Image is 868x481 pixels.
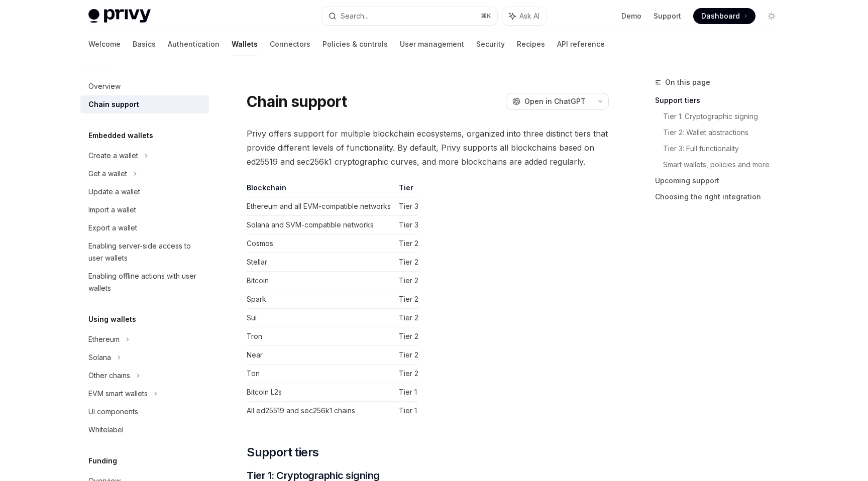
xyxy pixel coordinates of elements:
a: Import a wallet [80,201,209,219]
td: Tier 2 [395,327,418,346]
a: Update a wallet [80,183,209,201]
button: Search...⌘K [321,7,497,25]
a: Security [476,32,505,56]
td: Tier 2 [395,234,418,253]
td: Tier 2 [395,272,418,290]
div: Solana [88,351,111,364]
h5: Using wallets [88,313,136,325]
a: Whitelabel [80,421,209,439]
a: Basics [133,32,156,56]
td: Tier 2 [395,290,418,309]
td: Tier 3 [395,197,418,216]
td: Tier 1 [395,402,418,420]
span: Privy offers support for multiple blockchain ecosystems, organized into three distinct tiers that... [247,127,609,169]
div: Whitelabel [88,424,124,436]
div: Overview [88,80,121,92]
a: Tier 1: Cryptographic signing [663,108,788,125]
span: Ask AI [519,11,539,21]
a: API reference [557,32,605,56]
th: Blockchain [247,183,395,197]
span: Support tiers [247,444,318,460]
td: Spark [247,290,395,309]
div: Export a wallet [88,222,137,234]
td: Ethereum and all EVM-compatible networks [247,197,395,216]
div: Enabling offline actions with user wallets [88,270,203,294]
a: Dashboard [693,8,755,24]
td: All ed25519 and sec256k1 chains [247,402,395,420]
button: Ask AI [502,7,547,25]
a: Policies & controls [322,32,388,56]
td: Tier 2 [395,365,418,383]
div: Search... [341,10,369,22]
img: light logo [88,9,151,23]
a: Overview [80,77,209,95]
div: UI components [88,406,138,418]
span: On this page [665,76,710,88]
a: UI components [80,403,209,421]
a: Recipes [517,32,545,56]
a: Support tiers [655,92,788,108]
a: Welcome [88,32,121,56]
td: Ton [247,365,395,383]
a: Tier 3: Full functionality [663,141,788,157]
td: Tier 3 [395,216,418,234]
a: Wallets [232,32,258,56]
td: Tier 2 [395,253,418,272]
span: Open in ChatGPT [524,96,586,106]
a: Support [654,11,681,21]
td: Tier 2 [395,309,418,327]
button: Toggle dark mode [764,8,780,24]
a: Enabling server-side access to user wallets [80,237,209,267]
a: Chain support [80,95,209,113]
div: Ethereum [88,333,120,345]
td: Stellar [247,253,395,272]
a: Enabling offline actions with user wallets [80,267,209,297]
a: Tier 2: Wallet abstractions [663,125,788,141]
td: Solana and SVM-compatible networks [247,216,395,234]
div: EVM smart wallets [88,388,148,400]
div: Create a wallet [88,150,138,162]
span: Dashboard [701,11,740,21]
td: Bitcoin [247,272,395,290]
a: Export a wallet [80,219,209,237]
a: Smart wallets, policies and more [663,157,788,173]
div: Get a wallet [88,168,127,180]
div: Update a wallet [88,186,140,198]
span: ⌘ K [481,12,491,20]
h5: Funding [88,455,117,467]
button: Open in ChatGPT [506,93,592,110]
td: Bitcoin L2s [247,383,395,402]
a: Authentication [168,32,220,56]
a: Upcoming support [655,173,788,189]
h1: Chain support [247,92,347,110]
td: Tron [247,327,395,346]
td: Sui [247,309,395,327]
a: Choosing the right integration [655,189,788,205]
th: Tier [395,183,418,197]
a: Connectors [270,32,310,56]
td: Cosmos [247,234,395,253]
td: Tier 1 [395,383,418,402]
a: Demo [621,11,641,21]
h5: Embedded wallets [88,130,153,142]
div: Chain support [88,98,139,110]
td: Tier 2 [395,346,418,365]
td: Near [247,346,395,365]
div: Import a wallet [88,204,136,216]
div: Other chains [88,370,130,382]
div: Enabling server-side access to user wallets [88,240,203,264]
a: User management [400,32,464,56]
